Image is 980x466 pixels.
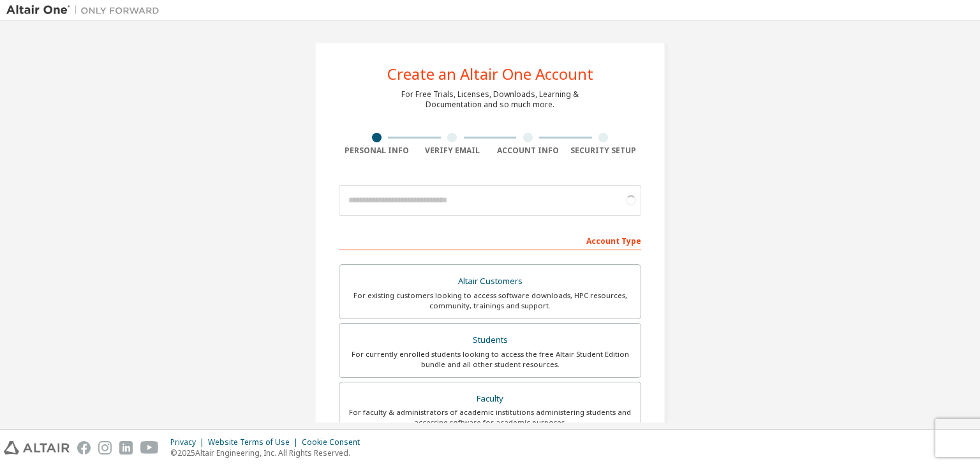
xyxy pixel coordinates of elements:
[566,146,642,156] div: Security Setup
[387,66,593,82] div: Create an Altair One Account
[347,349,633,370] div: For currently enrolled students looking to access the free Altair Student Edition bundle and all ...
[339,230,641,250] div: Account Type
[347,273,633,290] div: Altair Customers
[4,441,70,455] img: altair_logo.svg
[415,146,491,156] div: Verify Email
[347,331,633,349] div: Students
[302,437,367,447] div: Cookie Consent
[347,290,633,311] div: For existing customers looking to access software downloads, HPC resources, community, trainings ...
[170,437,208,447] div: Privacy
[490,146,566,156] div: Account Info
[119,441,133,455] img: linkedin.svg
[208,437,302,447] div: Website Terms of Use
[347,390,633,408] div: Faculty
[6,4,166,17] img: Altair One
[98,441,112,455] img: instagram.svg
[339,146,415,156] div: Personal Info
[401,89,579,110] div: For Free Trials, Licenses, Downloads, Learning & Documentation and so much more.
[140,441,159,455] img: youtube.svg
[170,447,367,458] p: © 2025 Altair Engineering, Inc. All Rights Reserved.
[347,407,633,428] div: For faculty & administrators of academic institutions administering students and accessing softwa...
[77,441,91,455] img: facebook.svg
